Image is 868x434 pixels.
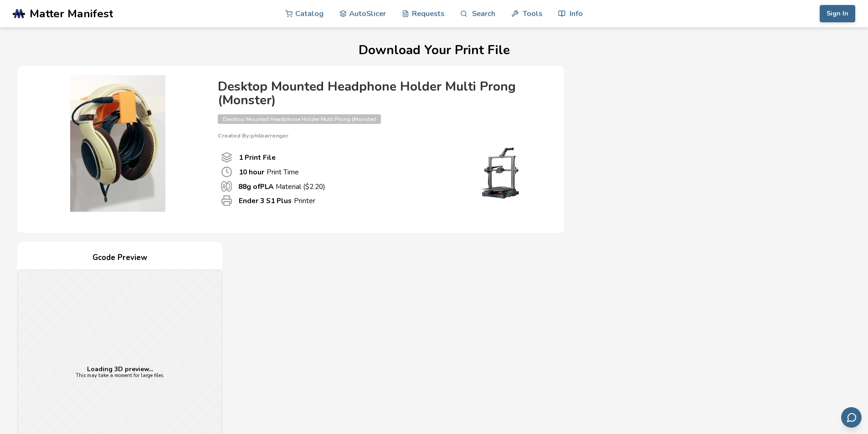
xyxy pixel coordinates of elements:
[820,5,855,22] button: Sign In
[239,167,264,177] b: 10 hour
[218,133,546,139] p: Created By: philbarrenger
[218,114,381,124] span: Desktop Mounted Headphone Holder Multi Prong (Monster)
[30,7,113,20] span: Matter Manifest
[238,182,273,191] b: 88 g of PLA
[239,153,276,162] b: 1 Print File
[17,43,851,57] h1: Download Your Print File
[239,167,299,177] p: Print Time
[218,80,546,108] h4: Desktop Mounted Headphone Holder Multi Prong (Monster)
[221,181,232,192] span: Material Used
[17,251,222,265] h4: Gcode Preview
[221,152,232,163] span: Number Of Print files
[76,373,164,379] p: This may take a moment for large files.
[221,166,232,178] span: Print Time
[76,366,164,373] p: Loading 3D preview...
[455,139,546,207] img: Printer
[26,75,209,212] img: Product
[221,195,232,206] span: Printer
[238,182,325,191] p: Material ($ 2.20 )
[239,196,315,205] p: Printer
[841,407,862,428] button: Send feedback via email
[239,196,292,205] b: Ender 3 S1 Plus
